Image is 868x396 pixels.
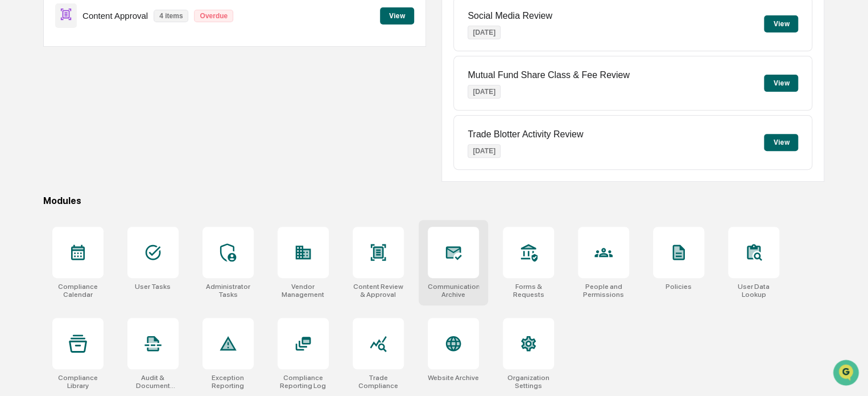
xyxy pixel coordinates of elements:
div: 🗄️ [82,234,92,243]
p: [DATE] [468,26,501,39]
button: Start new chat [193,90,207,104]
iframe: Open customer support [832,358,862,389]
span: [DATE] [101,154,124,164]
div: Website Archive [428,374,479,382]
p: [DATE] [468,144,501,158]
img: 1746055101610-c473b297-6a78-478c-a979-82029cc54cd1 [11,87,32,107]
div: User Tasks [135,283,171,291]
div: Past conversations [11,126,76,135]
div: Forms & Requests [503,283,554,299]
span: [PERSON_NAME] [35,185,92,194]
div: Compliance Reporting Log [278,374,329,390]
a: 🔎Data Lookup [7,250,76,270]
button: View [764,134,798,151]
p: 4 items [154,10,188,22]
div: Exception Reporting [202,374,254,390]
div: User Data Lookup [728,283,779,299]
span: [DATE] [101,185,124,194]
button: View [380,7,414,25]
img: 1746055101610-c473b297-6a78-478c-a979-82029cc54cd1 [23,186,32,195]
span: Data Lookup [23,254,72,266]
img: Jack Rasmussen [11,144,30,162]
div: Administrator Tasks [202,283,254,299]
div: 🔎 [11,255,20,264]
button: See all [176,124,207,137]
img: 1746055101610-c473b297-6a78-478c-a979-82029cc54cd1 [23,155,32,164]
div: Trade Compliance [353,374,404,390]
span: Attestations [94,232,141,244]
p: [DATE] [468,85,501,99]
a: Powered byPylon [80,281,138,291]
div: People and Permissions [578,283,629,299]
a: 🗄️Attestations [78,228,146,248]
img: 8933085812038_c878075ebb4cc5468115_72.jpg [24,87,44,107]
button: View [764,15,798,32]
div: Compliance Calendar [52,283,104,299]
div: Vendor Management [278,283,329,299]
a: View [380,10,414,21]
p: Overdue [194,10,233,22]
div: 🖐️ [11,234,20,243]
div: We're available if you need us! [51,98,156,107]
p: Mutual Fund Share Class & Fee Review [468,70,630,80]
p: Social Media Review [468,11,552,21]
span: [PERSON_NAME] [35,154,92,164]
div: Communications Archive [428,283,479,299]
a: 🖐️Preclearance [7,228,78,248]
span: Pylon [113,282,138,291]
button: View [764,75,798,92]
p: How can we help? [11,23,207,42]
p: Trade Blotter Activity Review [468,129,583,140]
span: • [94,185,98,194]
span: • [94,154,98,164]
div: Audit & Document Logs [127,374,179,390]
div: Start new chat [51,87,187,98]
div: Organization Settings [503,374,554,390]
span: Preclearance [23,232,73,244]
img: Jack Rasmussen [11,174,30,193]
div: Compliance Library [52,374,104,390]
div: Content Review & Approval [353,283,404,299]
div: Modules [43,195,824,206]
p: Content Approval [82,11,148,21]
div: Policies [666,283,692,291]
